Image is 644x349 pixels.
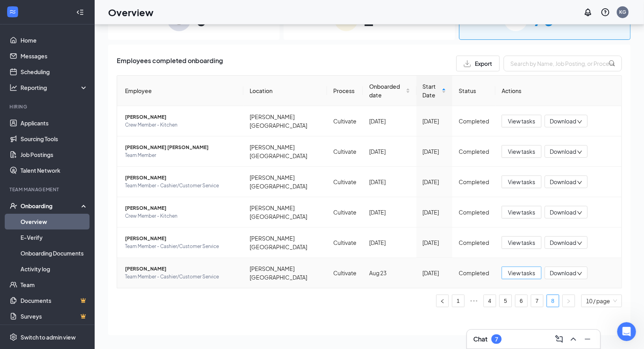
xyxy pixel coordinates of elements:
[13,206,123,252] div: Thanks for bringing this to our attention. Could you please provide the names of a few sample app...
[21,230,88,245] a: E-Verify
[547,295,559,307] a: 8
[468,295,480,307] span: •••
[369,208,410,216] div: [DATE]
[452,295,465,307] li: 1
[423,82,441,99] span: Start Date
[567,333,580,345] button: ChevronUp
[125,204,237,212] span: [PERSON_NAME]
[436,295,449,307] li: Previous Page
[9,8,17,16] svg: WorkstreamLogo
[440,299,445,304] span: left
[550,239,576,247] span: Download
[125,235,237,243] span: [PERSON_NAME]
[125,273,237,281] span: Team Member - Cashier/Customer Service
[459,238,489,247] div: Completed
[459,147,489,156] div: Completed
[9,103,86,110] div: Hiring
[38,10,54,18] p: Active
[327,167,363,197] td: Cultivate
[6,119,151,174] div: Kiara says…
[423,177,446,186] div: [DATE]
[577,271,582,276] span: down
[423,147,446,156] div: [DATE]
[21,293,88,308] a: DocumentsCrown
[508,147,535,156] span: View tasks
[327,258,363,288] td: Cultivate
[456,56,500,71] button: Export
[619,9,626,15] div: KG
[499,295,512,307] li: 5
[6,174,151,201] div: Kiara says…
[483,295,496,307] li: 4
[577,180,582,185] span: down
[21,48,88,64] a: Messages
[550,117,576,125] span: Download
[581,295,622,307] div: Page Size
[6,74,151,101] div: Fin says…
[468,295,480,307] li: Previous 5 Pages
[550,147,576,156] span: Download
[369,147,410,156] div: [DATE]
[13,40,120,62] b: [PERSON_NAME][EMAIL_ADDRESS][PERSON_NAME][DOMAIN_NAME]
[547,295,559,307] li: 8
[363,76,416,106] th: Onboarded date
[569,334,578,344] svg: ChevronUp
[459,269,489,277] div: Completed
[6,201,129,257] div: Thanks for bringing this to our attention. Could you please provide the names of a few sample app...
[459,177,489,186] div: Completed
[9,84,17,91] svg: Analysis
[39,103,47,110] img: Profile image for Kiara
[40,77,127,84] span: Ticket has been created • 31m ago
[577,210,582,216] span: down
[76,8,84,16] svg: Collapse
[22,4,35,17] img: Profile image for Kiara
[554,334,564,344] svg: ComposeMessage
[423,238,446,247] div: [DATE]
[327,106,363,136] td: Cultivate
[566,299,571,304] span: right
[123,3,138,18] button: Home
[502,115,541,127] button: View tasks
[21,64,88,80] a: Scheduling
[495,76,622,106] th: Actions
[508,208,535,216] span: View tasks
[502,206,541,218] button: View tasks
[581,333,594,345] button: Minimize
[502,236,541,249] button: View tasks
[508,269,535,277] span: View tasks
[125,121,237,129] span: Crew Member - Kitchen
[550,269,576,277] span: Download
[473,335,487,343] h3: Chat
[504,56,622,71] input: Search by Name, Job Posting, or Process
[38,4,54,10] h1: Kiara
[117,76,243,106] th: Employee
[515,295,527,307] a: 6
[21,277,88,293] a: Team
[8,27,150,43] a: Applicants Unable to View All Onboarding Sections on Mobile Devices
[423,269,446,277] div: [DATE]
[577,119,582,125] span: down
[49,104,63,109] b: Kiara
[6,201,151,274] div: Kiara says…
[369,238,410,247] div: [DATE]
[125,151,237,159] span: Team Member
[484,295,496,307] a: 4
[9,186,86,193] div: Team Management
[423,208,446,216] div: [DATE]
[13,124,123,163] div: Hi there [PERSON_NAME], [PERSON_NAME] here from the Support Team. Thank you for reaching out to u...
[138,3,153,17] div: Close
[243,197,327,228] td: [PERSON_NAME][GEOGRAPHIC_DATA]
[39,177,128,183] span: Ticket has been updated • 30m ago
[21,202,81,210] div: Onboarding
[21,32,88,48] a: Home
[508,238,535,247] span: View tasks
[21,147,88,162] a: Job Postings
[436,295,449,307] button: left
[495,336,498,343] div: 7
[502,175,541,188] button: View tasks
[7,242,151,255] textarea: Message…
[125,243,237,250] span: Team Member - Cashier/Customer Service
[617,322,636,341] iframe: Intercom live chat
[369,269,410,277] div: Aug 23
[459,117,489,125] div: Completed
